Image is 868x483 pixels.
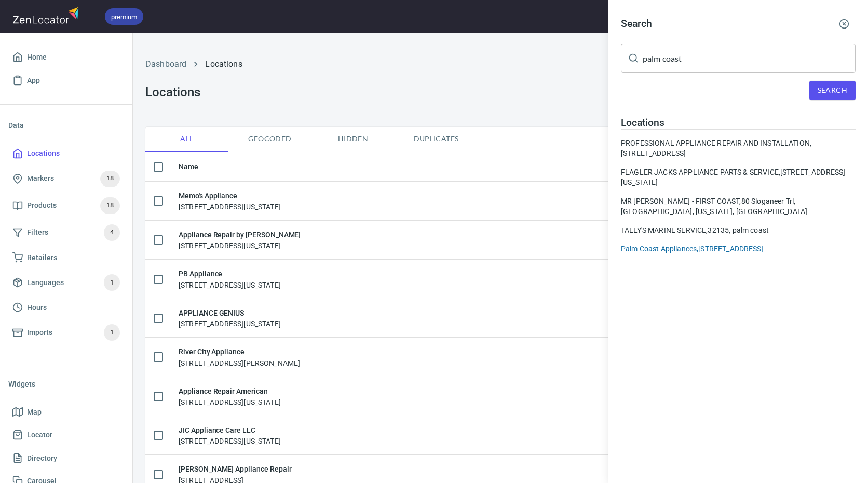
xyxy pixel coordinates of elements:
[809,81,856,100] button: Search
[621,244,856,254] div: Palm Coast Appliances, [STREET_ADDRESS]
[621,167,856,188] a: FLAGLER JACKS APPLIANCE PARTS & SERVICE,[STREET_ADDRESS][US_STATE]
[621,117,856,129] h4: Locations
[621,18,652,30] h4: Search
[621,225,856,235] a: TALLY'S MARINE SERVICE,32135, palm coast
[621,244,856,254] a: Palm Coast Appliances,[STREET_ADDRESS]
[621,138,856,159] div: PROFESSIONAL APPLIANCE REPAIR AND INSTALLATION, [STREET_ADDRESS]
[621,196,856,217] a: MR [PERSON_NAME] - FIRST COAST,80 Sloganeer Trl, [GEOGRAPHIC_DATA], [US_STATE], [GEOGRAPHIC_DATA]
[643,44,856,73] input: Search for locations, markers or anything you want
[818,84,847,97] span: Search
[621,225,856,235] div: TALLY'S MARINE SERVICE, 32135, palm coast
[621,196,856,217] div: MR [PERSON_NAME] - FIRST COAST, 80 Sloganeer Trl, [GEOGRAPHIC_DATA], [US_STATE], [GEOGRAPHIC_DATA]
[621,167,856,188] div: FLAGLER JACKS APPLIANCE PARTS & SERVICE, [STREET_ADDRESS][US_STATE]
[621,138,856,159] a: PROFESSIONAL APPLIANCE REPAIR AND INSTALLATION,[STREET_ADDRESS]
